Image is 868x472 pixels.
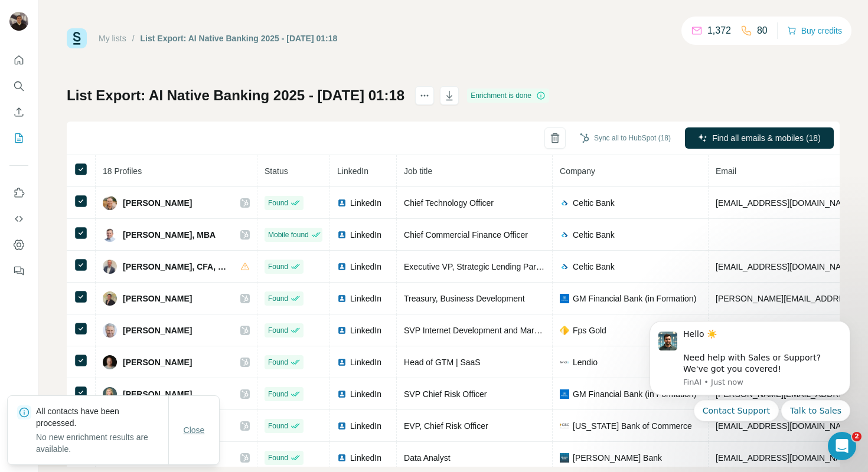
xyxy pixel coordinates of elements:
span: Celtic Bank [573,197,615,209]
img: company-logo [560,326,569,335]
p: 1,372 [707,24,731,38]
button: Enrich CSV [9,101,28,123]
img: LinkedIn logo [337,198,347,208]
img: Avatar [103,260,117,274]
span: [PERSON_NAME] [123,197,192,209]
span: Company [560,166,595,176]
span: Found [268,325,288,336]
span: [PERSON_NAME] [123,388,192,400]
span: [PERSON_NAME] [123,356,192,368]
span: Data Analyst [404,453,451,463]
span: Celtic Bank [573,261,615,273]
span: SVP Internet Development and Marketing [404,326,556,335]
span: 18 Profiles [103,166,142,176]
span: LinkedIn [350,324,381,336]
span: [PERSON_NAME] Bank [573,452,662,464]
span: [EMAIL_ADDRESS][DOMAIN_NAME] [716,453,856,463]
img: LinkedIn logo [337,389,347,399]
img: Avatar [103,387,117,401]
img: Avatar [103,228,117,242]
span: EVP, Chief Risk Officer [404,421,488,431]
button: Feedback [9,260,28,281]
span: LinkedIn [337,166,368,176]
button: actions [415,86,434,105]
a: My lists [99,34,126,43]
div: List Export: AI Native Banking 2025 - [DATE] 01:18 [141,32,338,44]
span: Celtic Bank [573,229,615,241]
img: LinkedIn logo [337,294,347,303]
span: LinkedIn [350,452,381,464]
img: company-logo [560,389,569,399]
img: Avatar [103,355,117,369]
span: Found [268,389,288,399]
div: Enrichment is done [467,88,549,103]
span: [PERSON_NAME], MBA [123,229,216,241]
span: Found [268,293,288,304]
img: company-logo [560,294,569,303]
button: Use Surfe on LinkedIn [9,182,28,204]
span: Found [268,421,288,431]
li: / [132,32,135,44]
span: LinkedIn [350,261,381,273]
span: Head of GTM | SaaS [404,358,481,367]
span: [PERSON_NAME] [123,293,192,304]
span: Executive VP, Strategic Lending Partnerships [404,262,570,271]
span: Job title [404,166,432,176]
span: LinkedIn [350,356,381,368]
span: GM Financial Bank (in Formation) [573,388,696,400]
span: Found [268,357,288,368]
img: LinkedIn logo [337,326,347,335]
span: Chief Technology Officer [404,198,494,208]
img: company-logo [560,358,569,367]
span: Lendio [573,356,598,368]
span: [PERSON_NAME], CFA, CRCM [123,261,229,273]
img: LinkedIn logo [337,453,347,463]
img: Avatar [103,196,117,210]
iframe: Intercom live chat [828,432,856,460]
span: Found [268,198,288,208]
span: [EMAIL_ADDRESS][DOMAIN_NAME] [716,262,856,271]
button: Sync all to HubSpot (18) [572,129,679,147]
h1: List Export: AI Native Banking 2025 - [DATE] 01:18 [67,86,404,105]
p: 80 [757,24,768,38]
span: Find all emails & mobiles (18) [712,132,821,144]
img: company-logo [560,262,569,271]
button: My lists [9,127,28,149]
button: Dashboard [9,234,28,255]
span: LinkedIn [350,388,381,400]
img: LinkedIn logo [337,230,347,240]
img: company-logo [560,421,569,431]
img: Avatar [103,323,117,337]
span: LinkedIn [350,229,381,241]
span: Found [268,261,288,272]
img: LinkedIn logo [337,262,347,271]
img: company-logo [560,198,569,208]
img: Avatar [103,291,117,306]
button: Quick start [9,50,28,71]
span: Close [184,424,205,436]
img: company-logo [560,230,569,240]
img: LinkedIn logo [337,358,347,367]
span: 2 [852,432,862,441]
span: LinkedIn [350,293,381,304]
p: No new enrichment results are available. [36,431,168,455]
span: Mobile found [268,230,309,240]
button: Find all emails & mobiles (18) [685,127,834,149]
button: Close [175,419,213,441]
span: LinkedIn [350,197,381,209]
span: [PERSON_NAME] [123,324,192,336]
iframe: Intercom notifications message [632,310,868,428]
p: All contacts have been processed. [36,405,168,429]
span: GM Financial Bank (in Formation) [573,293,696,304]
img: LinkedIn logo [337,421,347,431]
button: Search [9,76,28,97]
button: Buy credits [787,22,842,39]
span: LinkedIn [350,420,381,432]
span: [US_STATE] Bank of Commerce [573,420,692,432]
span: Email [716,166,736,176]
